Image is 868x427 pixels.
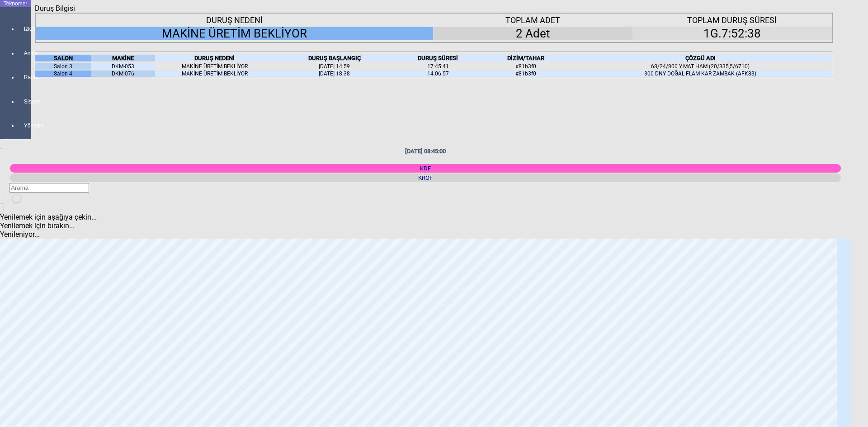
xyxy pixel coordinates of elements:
[35,70,91,77] div: Salon 4
[274,70,394,77] div: [DATE] 18:38
[570,63,831,70] div: 68/24/800 Y.MAT HAM (20/335,5/6710)
[36,27,433,40] div: MAKİNE ÜRETİM BEKLİYOR
[482,70,570,77] div: #81b3f0
[482,55,570,61] div: DİZİM/TAHAR
[274,63,394,70] div: [DATE] 14:59
[155,70,275,77] div: MAKİNE ÜRETİM BEKLİYOR
[91,63,155,70] div: DKM-053
[394,63,482,70] div: 17:45:41
[155,63,275,70] div: MAKİNE ÜRETİM BEKLİYOR
[35,63,91,70] div: Salon 3
[482,63,570,70] div: #81b3f0
[36,15,433,25] div: DURUŞ NEDENİ
[91,55,155,61] div: MAKİNE
[35,4,79,13] div: Duruş Bilgisi
[433,15,632,25] div: TOPLAM ADET
[394,70,482,77] div: 14:06:57
[394,55,482,61] div: DURUŞ SÜRESİ
[91,70,155,77] div: DKM-076
[570,70,831,77] div: 300 DNY DOĞAL FLAM KAR ZAMBAK (AFK83)
[155,55,275,61] div: DURUŞ NEDENİ
[632,27,832,40] div: 1G.7:52:38
[570,55,831,61] div: ÇÖZGÜ ADI
[632,15,832,25] div: TOPLAM DURUŞ SÜRESİ
[274,55,394,61] div: DURUŞ BAŞLANGIÇ
[433,27,632,40] div: 2 Adet
[35,55,91,61] div: SALON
